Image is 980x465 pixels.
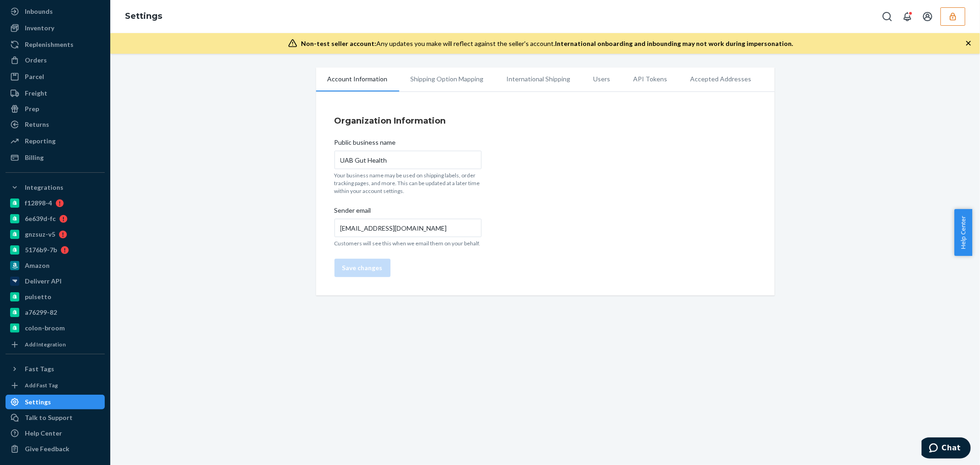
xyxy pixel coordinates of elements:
div: Inventory [25,23,54,33]
div: Help Center [25,429,62,438]
a: Billing [6,150,105,165]
p: Your business name may be used on shipping labels, order tracking pages, and more. This can be up... [334,171,482,195]
button: Give Feedback [6,442,105,456]
a: Orders [6,53,105,68]
div: Fast Tags [25,364,54,374]
a: Add Integration [6,339,105,350]
button: Save changes [334,259,391,277]
a: colon-broom [6,321,105,335]
div: Reporting [25,136,56,146]
h4: Organization Information [334,115,756,127]
div: Orders [25,56,47,65]
a: gnzsuz-v5 [6,227,105,242]
div: pulsetto [25,292,51,301]
span: International onboarding and inbounding may not work during impersonation. [555,40,793,47]
div: Settings [25,397,51,407]
button: Integrations [6,180,105,195]
a: f12898-4 [6,196,105,210]
a: Freight [6,86,105,101]
a: Parcel [6,69,105,84]
button: Fast Tags [6,362,105,376]
a: Inventory [6,21,105,35]
div: Talk to Support [25,413,73,422]
li: Shipping Option Mapping [399,68,495,91]
a: Help Center [6,426,105,441]
div: Returns [25,120,49,129]
button: Talk to Support [6,410,105,425]
a: 5176b9-7b [6,243,105,257]
div: Any updates you make will reflect against the seller's account. [301,39,793,48]
a: Returns [6,117,105,132]
span: Non-test seller account: [301,40,376,47]
li: International Shipping [495,68,582,91]
a: Inbounds [6,4,105,19]
a: Prep [6,102,105,116]
input: Public business name [334,151,482,169]
a: Replenishments [6,37,105,52]
a: Deliverr API [6,274,105,289]
ol: breadcrumbs [118,3,170,30]
li: Account Information [316,68,399,91]
li: Accepted Addresses [679,68,763,91]
p: Customers will see this when we email them on your behalf. [334,239,482,247]
div: gnzsuz-v5 [25,230,55,239]
div: Billing [25,153,44,162]
div: Deliverr API [25,277,62,286]
div: Inbounds [25,7,53,16]
button: Open account menu [918,7,937,26]
div: Parcel [25,72,44,81]
a: a76299-82 [6,305,105,320]
a: pulsetto [6,289,105,304]
div: Prep [25,104,39,113]
div: a76299-82 [25,308,57,317]
a: Amazon [6,258,105,273]
div: Add Fast Tag [25,381,58,389]
div: colon-broom [25,323,65,333]
div: 5176b9-7b [25,245,57,255]
span: Sender email [334,206,371,219]
a: Reporting [6,134,105,148]
a: Settings [6,395,105,409]
li: API Tokens [622,68,679,91]
div: f12898-4 [25,198,52,208]
a: Settings [125,11,162,21]
button: Open Search Box [878,7,896,26]
div: Add Integration [25,340,66,348]
button: Open notifications [898,7,917,26]
span: Public business name [334,138,396,151]
a: Add Fast Tag [6,380,105,391]
button: Help Center [954,209,972,256]
div: Freight [25,89,47,98]
div: Integrations [25,183,63,192]
a: 6e639d-fc [6,211,105,226]
div: Give Feedback [25,444,69,454]
iframe: Opens a widget where you can chat to one of our agents [922,437,971,460]
input: Sender email [334,219,482,237]
div: 6e639d-fc [25,214,56,223]
li: Users [582,68,622,91]
div: Amazon [25,261,50,270]
div: Replenishments [25,40,74,49]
